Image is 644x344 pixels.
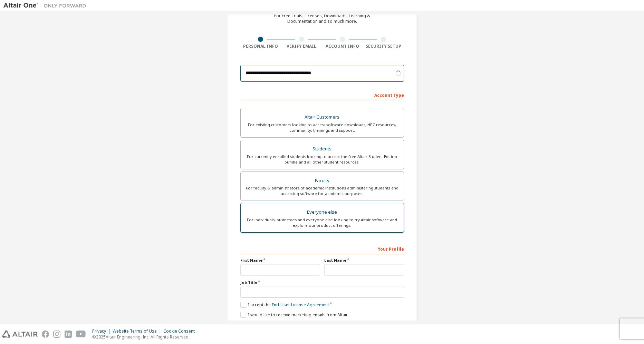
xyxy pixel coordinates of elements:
[240,258,320,263] label: First Name
[324,258,404,263] label: Last Name
[163,328,199,334] div: Cookie Consent
[2,331,38,338] img: altair_logo.svg
[92,334,199,340] p: © 2025 Altair Engineering, Inc. All Rights Reserved.
[65,331,72,338] img: linkedin.svg
[92,328,113,334] div: Privacy
[363,44,404,49] div: Security Setup
[42,331,49,338] img: facebook.svg
[245,122,400,133] div: For existing customers looking to access software downloads, HPC resources, community, trainings ...
[240,280,404,285] label: Job Title
[322,44,363,49] div: Account Info
[240,89,404,100] div: Account Type
[245,217,400,228] div: For individuals, businesses and everyone else looking to try Altair software and explore our prod...
[272,302,329,308] a: End-User License Agreement
[245,185,400,196] div: For faculty & administrators of academic institutions administering students and accessing softwa...
[240,243,404,254] div: Your Profile
[240,302,329,308] label: I accept the
[240,312,348,318] label: I would like to receive marketing emails from Altair
[240,44,281,49] div: Personal Info
[245,154,400,165] div: For currently enrolled students looking to access the free Altair Student Edition bundle and all ...
[274,13,370,24] div: For Free Trials, Licenses, Downloads, Learning & Documentation and so much more.
[113,328,163,334] div: Website Terms of Use
[3,2,90,9] img: Altair One
[245,144,400,154] div: Students
[281,44,322,49] div: Verify Email
[245,207,400,217] div: Everyone else
[245,176,400,186] div: Faculty
[76,331,86,338] img: youtube.svg
[53,331,60,338] img: instagram.svg
[245,112,400,122] div: Altair Customers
